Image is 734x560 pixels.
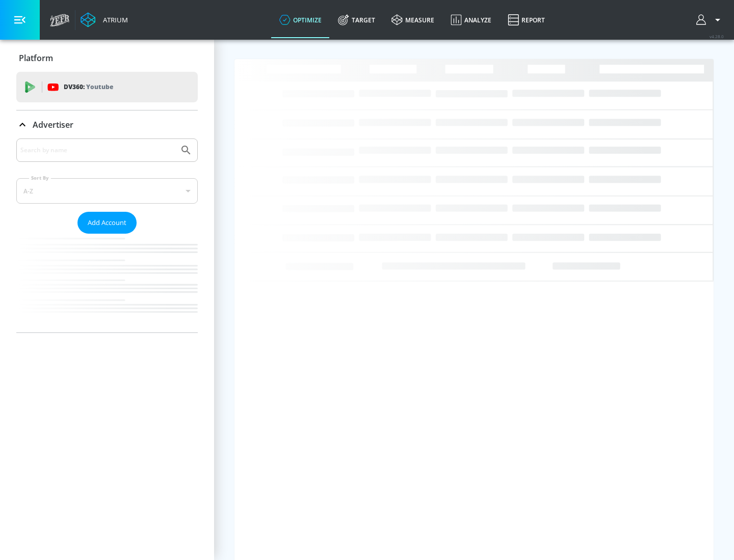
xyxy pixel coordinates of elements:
div: A-Z [16,178,198,204]
p: Youtube [86,81,113,92]
label: Sort By [29,175,51,181]
a: Target [330,2,383,38]
p: Advertiser [33,119,73,130]
span: Add Account [88,217,126,229]
a: optimize [271,2,330,38]
nav: list of Advertiser [16,234,198,332]
div: Platform [16,44,198,72]
a: measure [383,2,442,38]
div: Atrium [99,15,128,24]
input: Search by name [20,144,175,157]
p: DV360: [64,81,113,93]
a: Atrium [81,12,128,27]
a: Analyze [442,2,500,38]
button: Add Account [77,212,137,234]
a: Report [500,2,553,38]
div: DV360: Youtube [16,72,198,102]
div: Advertiser [16,138,198,332]
span: v 4.28.0 [710,34,724,39]
div: Advertiser [16,110,198,139]
p: Platform [19,52,53,64]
